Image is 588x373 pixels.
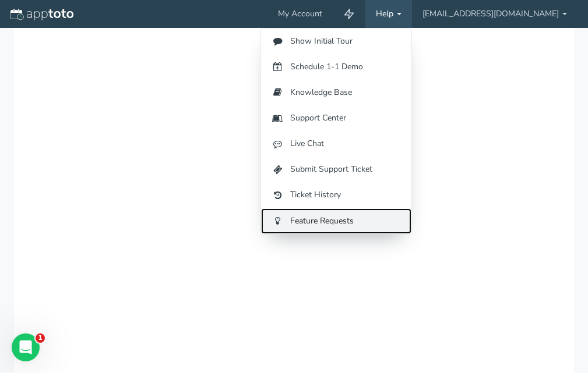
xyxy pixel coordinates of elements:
a: Feature Requests [261,208,411,234]
iframe: Intercom live chat [12,333,40,361]
a: Submit Support Ticket [261,157,411,182]
span: 1 [36,333,45,343]
a: Live Chat [261,131,411,157]
img: logo-apptoto--white.svg [10,9,73,20]
a: Support Center [261,105,411,131]
a: Show Initial Tour [261,29,411,54]
a: Knowledge Base [261,80,411,105]
a: Ticket History [261,182,411,208]
a: Schedule 1-1 Demo [261,54,411,80]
